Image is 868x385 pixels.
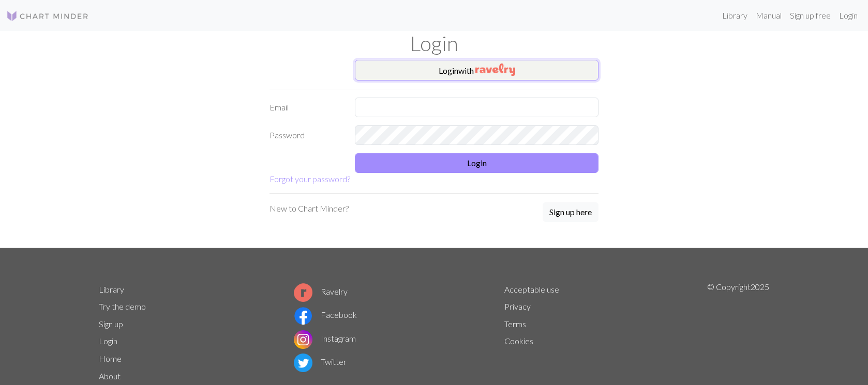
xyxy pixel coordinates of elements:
[543,202,598,223] a: Sign up here
[707,281,769,385] p: © Copyright 2025
[99,336,117,346] a: Login
[99,319,123,329] a: Sign up
[294,330,312,349] img: Instagram logo
[99,371,121,381] a: About
[543,202,598,222] button: Sign up here
[99,301,146,311] a: Try the demo
[355,60,598,81] button: Loginwith
[504,336,533,346] a: Cookies
[504,301,531,311] a: Privacy
[263,125,349,145] label: Password
[786,5,835,26] a: Sign up free
[6,10,89,22] img: Logo
[294,286,348,296] a: Ravelry
[718,5,752,26] a: Library
[294,354,312,372] img: Twitter logo
[294,357,347,366] a: Twitter
[294,307,312,325] img: Facebook logo
[99,354,122,363] a: Home
[263,98,349,117] label: Email
[752,5,786,26] a: Manual
[270,202,349,215] p: New to Chart Minder?
[355,153,598,173] button: Login
[504,284,559,294] a: Acceptable use
[504,319,526,329] a: Terms
[99,284,124,294] a: Library
[270,174,350,184] a: Forgot your password?
[475,63,515,76] img: Ravelry
[93,31,775,56] h1: Login
[294,310,357,319] a: Facebook
[835,5,862,26] a: Login
[294,333,356,343] a: Instagram
[294,283,312,302] img: Ravelry logo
